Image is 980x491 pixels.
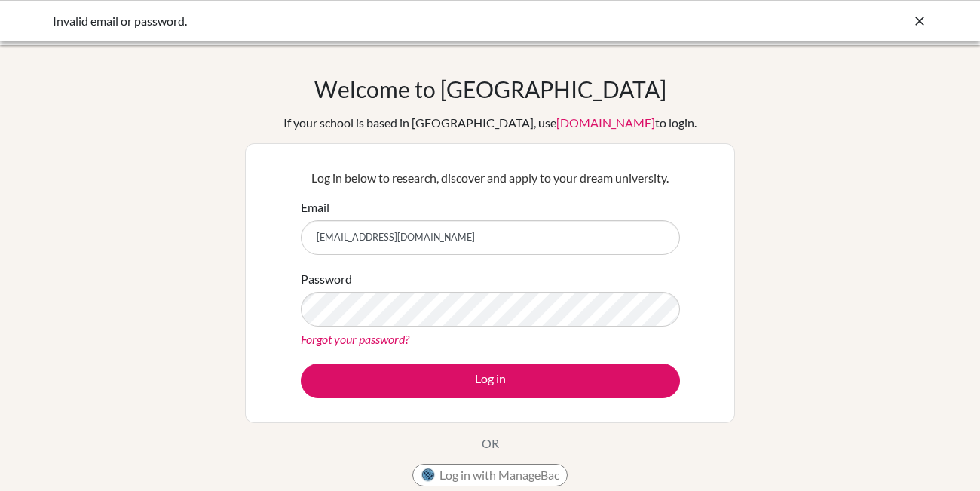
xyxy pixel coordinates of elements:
[283,114,697,132] div: If your school is based in [GEOGRAPHIC_DATA], use to login.
[301,169,680,187] p: Log in below to research, discover and apply to your dream university.
[556,115,655,130] a: [DOMAIN_NAME]
[482,434,499,453] p: OR
[301,332,409,346] a: Forgot your password?
[314,75,666,103] h1: Welcome to [GEOGRAPHIC_DATA]
[301,364,680,398] button: Log in
[301,198,329,216] label: Email
[53,12,701,30] div: Invalid email or password.
[412,464,568,486] button: Log in with ManageBac
[301,270,352,288] label: Password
